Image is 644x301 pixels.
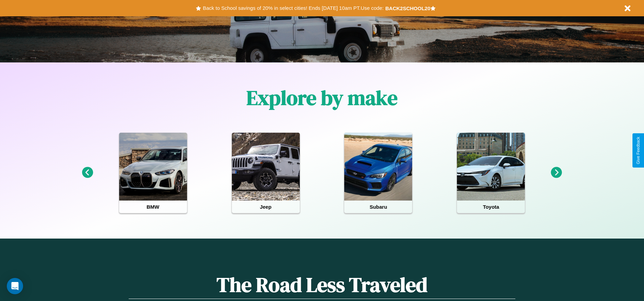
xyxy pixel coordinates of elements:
[201,3,385,13] button: Back to School savings of 20% in select cities! Ends [DATE] 10am PT.Use code:
[232,201,300,213] h4: Jeep
[344,201,412,213] h4: Subaru
[7,278,23,294] div: Open Intercom Messenger
[457,201,525,213] h4: Toyota
[119,201,187,213] h4: BMW
[246,84,398,112] h1: Explore by make
[385,5,430,11] b: BACK2SCHOOL20
[636,137,641,164] div: Give Feedback
[129,271,515,299] h1: The Road Less Traveled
